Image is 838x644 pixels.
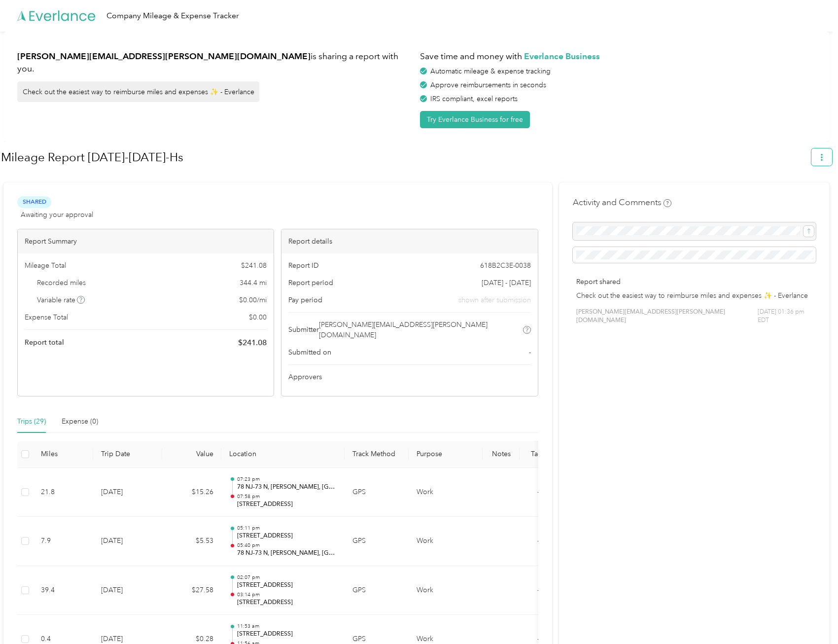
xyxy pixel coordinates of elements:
[288,278,333,288] span: Report period
[62,416,98,427] div: Expense (0)
[529,347,531,358] span: -
[37,278,86,288] span: Recorded miles
[237,483,337,492] p: 78 NJ-73 N, [PERSON_NAME], [GEOGRAPHIC_DATA]
[288,295,322,305] span: Pay period
[18,229,274,253] div: Report Summary
[537,537,539,545] span: -
[237,623,337,630] p: 11:53 am
[537,635,539,643] span: -
[93,517,162,566] td: [DATE]
[93,468,162,517] td: [DATE]
[162,517,221,566] td: $5.53
[237,574,337,581] p: 02:07 pm
[430,95,518,103] span: IRS compliant, excel reports
[409,468,483,517] td: Work
[17,51,311,61] strong: [PERSON_NAME][EMAIL_ADDRESS][PERSON_NAME][DOMAIN_NAME]
[25,260,66,271] span: Mileage Total
[576,277,812,287] p: Report shared
[221,441,345,468] th: Location
[345,441,409,468] th: Track Method
[237,630,337,639] p: [STREET_ADDRESS]
[239,295,267,305] span: $ 0.00 / mi
[458,295,531,305] span: shown after submission
[162,566,221,615] td: $27.58
[319,320,521,340] span: [PERSON_NAME][EMAIL_ADDRESS][PERSON_NAME][DOMAIN_NAME]
[17,416,46,427] div: Trips (29)
[162,441,221,468] th: Value
[106,10,239,22] div: Company Mileage & Expense Tracker
[237,493,337,500] p: 07:58 pm
[482,278,531,288] span: [DATE] - [DATE]
[758,308,812,325] span: [DATE] 01:36 pm EDT
[21,210,93,220] span: Awaiting your approval
[524,51,600,61] strong: Everlance Business
[288,260,319,271] span: Report ID
[409,517,483,566] td: Work
[33,468,93,517] td: 21.8
[237,598,337,607] p: [STREET_ADDRESS]
[520,441,557,468] th: Tags
[409,441,483,468] th: Purpose
[240,278,267,288] span: 344.4 mi
[237,581,337,590] p: [STREET_ADDRESS]
[17,81,259,102] div: Check out the easiest way to reimburse miles and expenses ✨ - Everlance
[420,50,816,63] h1: Save time and money with
[345,468,409,517] td: GPS
[345,517,409,566] td: GPS
[537,586,539,594] span: -
[237,542,337,549] p: 05:40 pm
[288,372,322,382] span: Approvers
[162,468,221,517] td: $15.26
[249,312,267,322] span: $ 0.00
[237,532,337,540] p: [STREET_ADDRESS]
[576,308,758,325] span: [PERSON_NAME][EMAIL_ADDRESS][PERSON_NAME][DOMAIN_NAME]
[237,476,337,483] p: 07:23 pm
[430,81,546,89] span: Approve reimbursements in seconds
[288,324,319,335] span: Submitter
[409,566,483,615] td: Work
[241,260,267,271] span: $ 241.08
[17,50,413,74] h1: is sharing a report with you.
[237,525,337,532] p: 05:11 pm
[237,500,337,509] p: [STREET_ADDRESS]
[25,337,64,348] span: Report total
[93,441,162,468] th: Trip Date
[281,229,537,253] div: Report details
[33,566,93,615] td: 39.4
[93,566,162,615] td: [DATE]
[237,591,337,598] p: 03:14 pm
[33,517,93,566] td: 7.9
[25,312,68,322] span: Expense Total
[576,290,812,301] p: Check out the easiest way to reimburse miles and expenses ✨ - Everlance
[483,441,520,468] th: Notes
[237,549,337,558] p: 78 NJ-73 N, [PERSON_NAME], [GEOGRAPHIC_DATA]
[430,67,551,75] span: Automatic mileage & expense tracking
[537,488,539,496] span: -
[345,566,409,615] td: GPS
[420,111,530,128] button: Try Everlance Business for free
[33,441,93,468] th: Miles
[288,347,331,358] span: Submitted on
[37,295,85,305] span: Variable rate
[17,196,51,208] span: Shared
[1,145,804,169] h1: Mileage Report 8.25-8.28.25-Hs
[480,260,531,271] span: 618B2C3E-0038
[238,337,267,349] span: $ 241.08
[573,196,671,209] h4: Activity and Comments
